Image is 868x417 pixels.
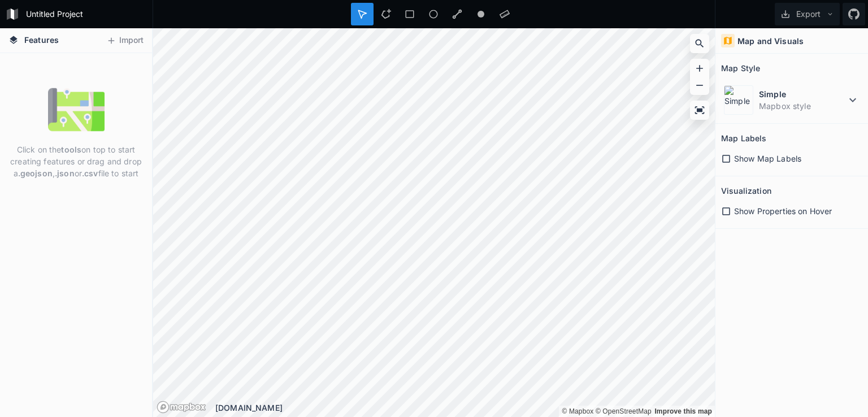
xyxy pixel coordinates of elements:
h2: Map Labels [721,129,766,147]
a: OpenStreetMap [596,407,652,415]
a: Map feedback [654,407,712,415]
div: [DOMAIN_NAME] [215,402,715,414]
span: Show Map Labels [734,153,801,164]
a: Mapbox logo [157,401,206,414]
img: Simple [724,85,753,115]
h2: Visualization [721,182,771,199]
h2: Map Style [721,59,760,77]
button: Import [101,32,149,50]
strong: .json [55,168,75,178]
button: Export [775,3,840,25]
span: Features [24,34,59,46]
dd: Mapbox style [759,100,846,112]
strong: tools [61,145,81,154]
img: empty [48,81,105,138]
strong: .csv [82,168,98,178]
span: Show Properties on Hover [734,205,832,217]
strong: .geojson [18,168,53,178]
h4: Map and Visuals [737,35,804,47]
p: Click on the on top to start creating features or drag and drop a , or file to start [8,144,144,179]
dt: Simple [759,88,846,100]
a: Mapbox [562,407,593,415]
